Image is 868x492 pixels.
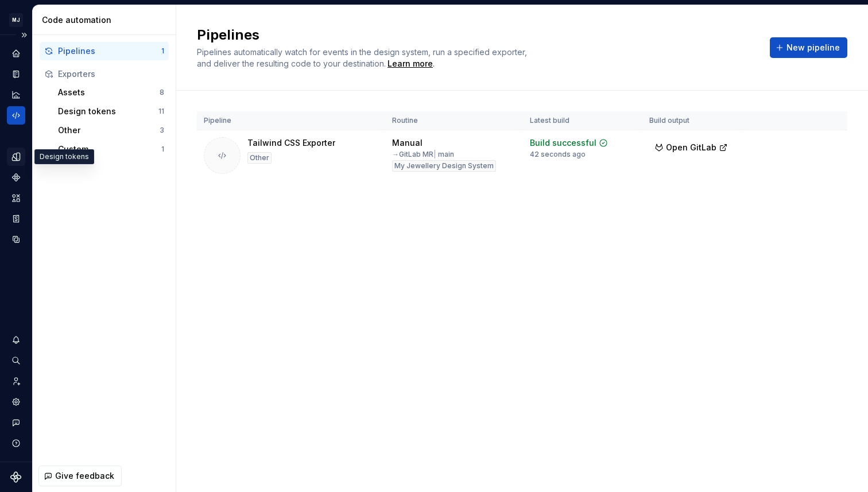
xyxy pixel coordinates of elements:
div: Pipelines [58,45,161,57]
a: Settings [7,393,25,411]
a: Analytics [7,86,25,104]
a: Learn more [387,58,433,69]
div: Assets [58,87,160,98]
div: 3 [160,126,164,135]
a: Design tokens [7,148,25,166]
div: Design tokens [58,106,158,117]
div: My Jewellery Design System [392,160,496,172]
div: Code automation [42,14,171,26]
a: Open GitLab [649,144,733,154]
div: Design tokens [34,149,94,164]
button: Other3 [53,121,169,140]
svg: Supernova Logo [10,471,22,483]
span: Pipelines automatically watch for events in the design system, run a specified exporter, and deli... [197,47,529,68]
div: Other [58,125,160,136]
button: New pipeline [770,37,847,58]
div: 1 [161,145,164,154]
div: 8 [160,88,164,97]
a: Home [7,44,25,63]
th: Build output [642,111,743,130]
div: Custom [58,144,161,155]
button: Give feedback [38,466,122,486]
button: Custom1 [53,140,169,158]
a: Code automation [7,106,25,125]
div: → GitLab MR main [392,150,454,159]
button: Search ⌘K [7,351,25,370]
a: Invite team [7,372,25,390]
a: Assets [7,189,25,207]
span: New pipeline [786,42,840,53]
th: Pipeline [197,111,385,130]
button: Contact support [7,413,25,432]
div: 11 [158,107,164,116]
div: 42 seconds ago [530,150,586,159]
th: Routine [385,111,523,130]
button: Design tokens11 [53,102,169,121]
div: Build successful [530,137,596,149]
div: MJ [9,13,23,27]
button: MJ [2,7,30,32]
button: Assets8 [53,83,169,102]
span: | [433,150,436,158]
a: Storybook stories [7,210,25,228]
a: Data sources [7,230,25,249]
button: Open GitLab [649,137,733,158]
div: 1 [161,47,164,56]
div: Tailwind CSS Exporter [247,137,335,149]
button: Expand sidebar [16,27,32,43]
div: Manual [392,137,423,149]
span: Open GitLab [666,142,716,153]
span: . [386,60,435,68]
div: Exporters [58,68,164,80]
h2: Pipelines [197,26,756,44]
span: Give feedback [55,470,114,482]
button: Pipelines1 [40,42,169,60]
button: Notifications [7,331,25,349]
a: Documentation [7,65,25,83]
div: Other [247,152,272,164]
th: Latest build [523,111,642,130]
a: Components [7,168,25,187]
